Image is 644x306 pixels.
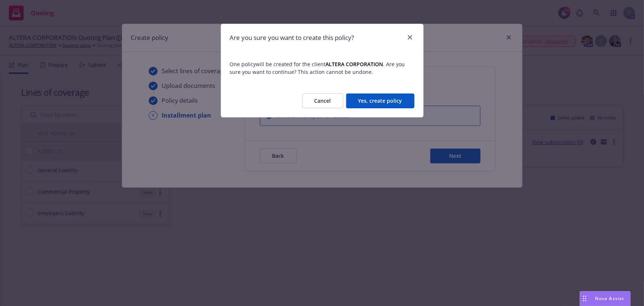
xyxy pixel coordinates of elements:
h1: Are you sure you want to create this policy? [230,33,354,42]
div: Drag to move [580,292,589,306]
button: Nova Assist [580,291,631,306]
span: Nova Assist [595,295,624,302]
button: Yes, create policy [346,93,414,108]
button: Cancel [302,93,343,108]
a: close [406,33,414,42]
strong: ALTERA CORPORATION [326,61,383,68]
span: One policy will be created for the client . Are you sure you want to continue? This action cannot... [230,60,414,76]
